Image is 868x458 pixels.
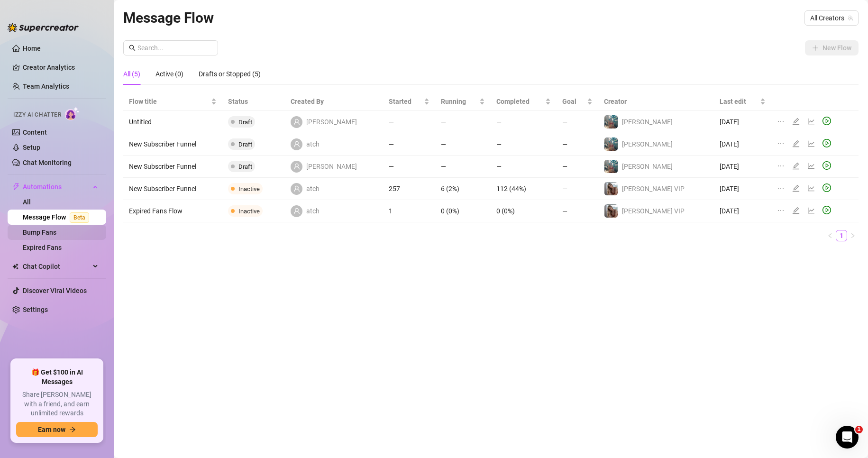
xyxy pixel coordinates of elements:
img: AI Chatter [65,107,80,120]
span: user [293,208,300,214]
span: Flow title [129,96,209,107]
th: Creator [598,92,714,111]
span: [PERSON_NAME] [622,163,673,170]
span: Last edit [720,96,758,107]
span: ellipsis [777,207,785,214]
span: Izzy AI Chatter [13,110,61,119]
td: — [383,156,436,178]
img: Whitney [604,137,618,151]
span: search [129,45,136,51]
td: — [491,133,556,156]
span: Automations [23,179,90,194]
td: — [557,178,598,200]
a: Message FlowBeta [23,213,93,221]
span: user [293,163,300,170]
span: Inactive [238,208,260,215]
td: — [435,133,491,156]
span: Earn now [38,426,65,433]
span: Chat Copilot [23,259,90,274]
a: Expired Fans [23,244,62,251]
button: left [824,230,836,241]
span: edit [792,207,800,214]
span: line-chart [807,207,815,214]
li: Previous Page [824,230,836,241]
span: ellipsis [777,162,785,170]
td: 1 [383,200,436,222]
span: team [848,15,853,21]
span: ellipsis [777,140,785,147]
span: edit [792,118,800,125]
button: New Flow [805,40,859,55]
th: Status [222,92,285,111]
span: play-circle [822,139,831,147]
span: [PERSON_NAME] VIP [622,185,685,192]
div: Drafts or Stopped (5) [199,69,261,79]
td: — [491,111,556,133]
a: 1 [836,230,847,241]
span: play-circle [822,161,831,170]
img: Whitney [604,115,618,128]
div: Active (0) [155,69,183,79]
span: play-circle [822,183,831,192]
span: All Creators [810,11,853,25]
td: [DATE] [714,200,771,222]
span: edit [792,162,800,170]
td: [DATE] [714,111,771,133]
span: user [293,141,300,147]
span: left [827,233,833,238]
button: Earn nowarrow-right [16,422,98,437]
article: Message Flow [123,7,214,29]
img: Chat Copilot [12,263,18,270]
span: edit [792,140,800,147]
th: Running [435,92,491,111]
td: [DATE] [714,156,771,178]
span: play-circle [822,117,831,125]
input: Search... [137,43,212,53]
a: Home [23,45,41,52]
span: [PERSON_NAME] [306,117,357,127]
td: Expired Fans Flow [123,200,222,222]
span: Running [441,96,477,107]
a: Discover Viral Videos [23,287,87,294]
td: New Subscriber Funnel [123,178,222,200]
span: 1 [855,426,863,433]
img: Whitney [604,160,618,173]
button: right [847,230,859,241]
span: edit [792,184,800,192]
th: Completed [491,92,556,111]
span: Share [PERSON_NAME] with a friend, and earn unlimited rewards [16,390,98,418]
th: Last edit [714,92,771,111]
span: user [293,185,300,192]
td: Untitled [123,111,222,133]
a: Team Analytics [23,82,69,90]
a: Chat Monitoring [23,159,72,166]
th: Flow title [123,92,222,111]
span: Beta [70,212,89,223]
span: [PERSON_NAME] [622,118,673,126]
td: — [557,200,598,222]
div: All (5) [123,69,140,79]
span: Completed [496,96,543,107]
td: [DATE] [714,133,771,156]
td: — [383,133,436,156]
a: Settings [23,306,48,313]
img: Kat Hobbs VIP [604,182,618,195]
span: ellipsis [777,184,785,192]
td: [DATE] [714,178,771,200]
span: Draft [238,119,252,126]
span: Inactive [238,185,260,192]
a: Bump Fans [23,229,56,236]
img: Kat Hobbs VIP [604,204,618,218]
span: play-circle [822,206,831,214]
span: line-chart [807,184,815,192]
th: Created By [285,92,383,111]
td: New Subscriber Funnel [123,156,222,178]
td: — [557,111,598,133]
span: Started [389,96,422,107]
a: Setup [23,144,40,151]
td: 0 (0%) [435,200,491,222]
span: [PERSON_NAME] [306,161,357,172]
span: [PERSON_NAME] VIP [622,207,685,215]
span: right [850,233,856,238]
td: 112 (44%) [491,178,556,200]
